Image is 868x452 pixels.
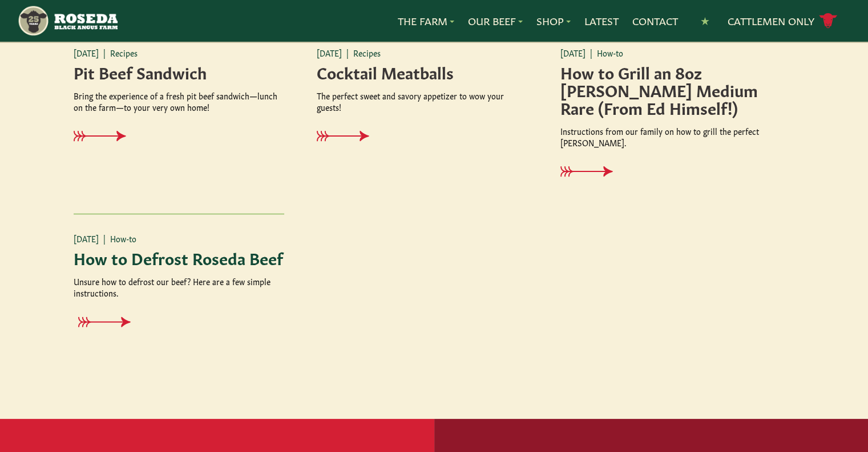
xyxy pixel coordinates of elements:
p: [DATE] Recipes [74,47,285,58]
a: Cattlemen Only [728,11,837,31]
a: [DATE]|How-to How to Grill an 8oz [PERSON_NAME] Medium Rare (From Ed Himself!) Instructions from ... [556,27,800,214]
h4: How to Defrost Roseda Beef [74,249,285,266]
p: [DATE] How-to [74,233,285,244]
span: | [346,47,349,58]
p: [DATE] Recipes [317,47,528,58]
h4: How to Grill an 8oz [PERSON_NAME] Medium Rare (From Ed Himself!) [560,63,772,116]
a: Shop [536,14,571,29]
p: Unsure how to defrost our beef? Here are a few simple instructions. [74,275,285,298]
p: The perfect sweet and savory appetizer to wow your guests! [317,90,528,113]
a: Latest [584,14,619,29]
a: [DATE]|How-to How to Defrost Roseda Beef Unsure how to defrost our beef? Here are a few simple in... [69,213,313,364]
h4: Cocktail Meatballs [317,63,528,81]
a: [DATE]|Recipes Cocktail Meatballs The perfect sweet and savory appetizer to wow your guests! [312,27,556,178]
a: [DATE]|Recipes Pit Beef Sandwich Bring the experience of a fresh pit beef sandwich—lunch on the f... [69,27,313,178]
span: | [103,47,106,58]
span: | [103,233,106,244]
a: Contact [632,14,678,29]
p: Bring the experience of a fresh pit beef sandwich—lunch on the farm—to your very own home! [74,90,285,113]
img: https://roseda.com/wp-content/uploads/2021/05/roseda-25-header.png [17,5,117,37]
p: [DATE] How-to [560,47,772,58]
p: Instructions from our family on how to grill the perfect [PERSON_NAME]. [560,125,772,148]
h4: Pit Beef Sandwich [74,63,285,81]
span: | [590,47,592,58]
a: The Farm [398,14,454,29]
a: Our Beef [468,14,523,29]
